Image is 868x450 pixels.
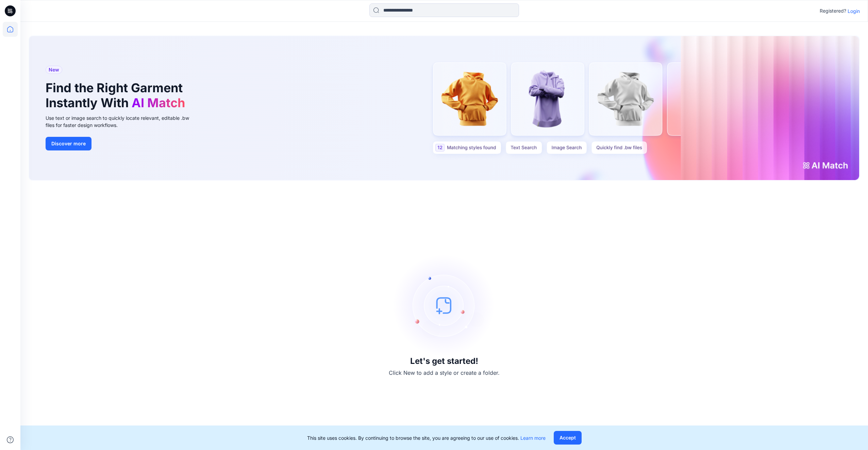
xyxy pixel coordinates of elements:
p: Registered? [820,7,846,15]
h1: Find the Right Garment Instantly With [46,81,188,110]
button: Accept [554,431,582,445]
span: New [49,66,59,74]
a: Learn more [520,435,546,441]
img: empty-state-image.svg [393,254,495,356]
span: AI Match [132,95,185,110]
div: Use text or image search to quickly locate relevant, editable .bw files for faster design workflows. [46,114,199,129]
button: Discover more [46,137,91,150]
h3: Let's get started! [410,356,478,366]
p: Login [848,7,860,15]
p: Click New to add a style or create a folder. [389,369,500,377]
p: This site uses cookies. By continuing to browse the site, you are agreeing to our use of cookies. [307,434,546,441]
